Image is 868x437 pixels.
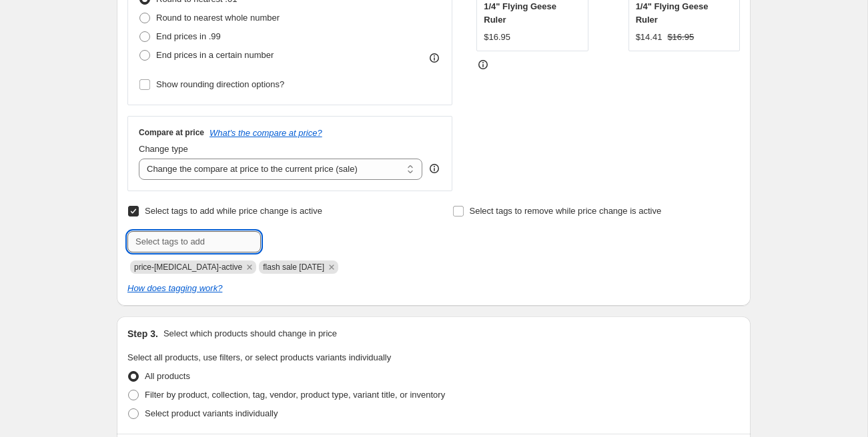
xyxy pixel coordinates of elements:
[145,371,190,381] span: All products
[139,127,204,138] h3: Compare at price
[145,390,445,400] span: Filter by product, collection, tag, vendor, product type, variant title, or inventory
[244,261,256,273] button: Remove price-change-job-active
[145,206,322,216] span: Select tags to add while price change is active
[156,79,284,89] span: Show rounding direction options?
[156,50,274,60] span: End prices in a certain number
[263,262,324,272] span: flash sale sept 19
[667,31,694,44] strike: $16.95
[326,261,338,273] button: Remove flash sale sept 19
[156,13,280,23] span: Round to nearest whole number
[484,31,510,44] div: $16.95
[145,408,278,418] span: Select product variants individually
[127,231,261,252] input: Select tags to add
[163,327,337,340] p: Select which products should change in price
[636,31,663,44] div: $14.41
[134,262,242,272] span: price-change-job-active
[209,128,322,138] button: What's the compare at price?
[127,352,391,362] span: Select all products, use filters, or select products variants individually
[428,162,441,175] div: help
[127,327,158,340] h2: Step 3.
[470,206,662,216] span: Select tags to remove while price change is active
[156,31,221,41] span: End prices in .99
[139,144,188,154] span: Change type
[127,283,222,293] a: How does tagging work?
